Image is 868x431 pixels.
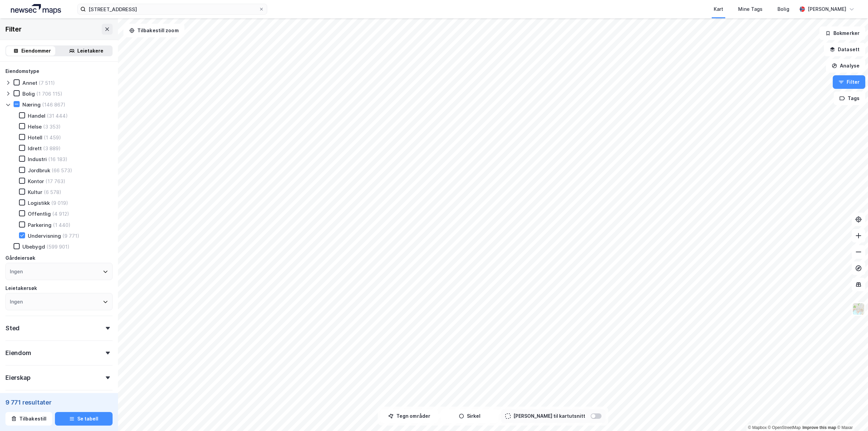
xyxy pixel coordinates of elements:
div: (4 912) [52,211,69,217]
button: Datasett [824,43,865,56]
iframe: Chat Widget [834,398,868,431]
div: Bolig [22,91,35,97]
button: Tilbakestill [5,412,52,426]
div: (16 183) [48,156,67,162]
div: Offentlig [28,211,51,217]
div: (1 706 115) [36,91,62,97]
div: Gårdeiersøk [5,254,35,262]
div: (17 763) [45,178,65,184]
div: Filter [5,24,22,35]
div: (31 444) [47,113,68,119]
button: Se tabell [55,412,113,426]
div: Ubebygd [22,243,45,250]
img: Z [852,302,865,315]
div: Mine Tags [738,5,763,13]
div: Ingen [10,268,23,276]
div: (599 901) [46,243,70,250]
div: Leietakere [77,47,103,55]
div: (6 578) [44,189,61,195]
div: Idrett [28,145,42,152]
div: Hotell [28,134,42,141]
div: Annet [22,80,37,86]
div: 9 771 resultater [5,398,113,407]
div: Ingen [10,298,23,306]
div: Kart [714,5,723,13]
button: Filter [833,75,865,89]
a: Improve this map [803,425,836,430]
div: (146 867) [42,101,65,108]
div: (9 771) [62,233,79,239]
div: Handel [28,113,45,119]
div: (3 353) [43,123,61,130]
div: [PERSON_NAME] [808,5,846,13]
div: (1 459) [44,134,61,141]
div: Logistikk [28,200,50,206]
div: Eiendommer [21,47,51,55]
div: (9 019) [51,200,68,206]
div: Kultur [28,189,42,195]
div: Bolig [777,5,789,13]
div: Helse [28,123,42,130]
button: Tegn områder [380,409,438,423]
button: Bokmerker [820,26,865,40]
div: Undervisning [28,233,61,239]
input: Søk på adresse, matrikkel, gårdeiere, leietakere eller personer [86,4,259,14]
div: Jordbruk [28,167,50,174]
div: Kontor [28,178,44,184]
div: Eiendom [5,349,31,357]
div: Parkering [28,222,52,228]
button: Tilbakestill zoom [123,24,184,37]
div: Sted [5,324,20,332]
button: Analyse [826,59,865,73]
button: Sirkel [441,409,498,423]
div: Leietakersøk [5,284,37,292]
button: Tags [834,92,865,105]
a: Mapbox [748,425,767,430]
div: Eierskap [5,374,30,382]
div: (1 440) [53,222,71,228]
div: (7 511) [39,80,55,86]
div: Industri [28,156,47,162]
div: Næring [22,101,41,108]
div: [PERSON_NAME] til kartutsnitt [513,412,585,420]
a: OpenStreetMap [768,425,801,430]
div: (3 889) [43,145,61,152]
img: logo.a4113a55bc3d86da70a041830d287a7e.svg [11,4,61,14]
div: Eiendomstype [5,67,39,75]
div: (66 573) [52,167,72,174]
